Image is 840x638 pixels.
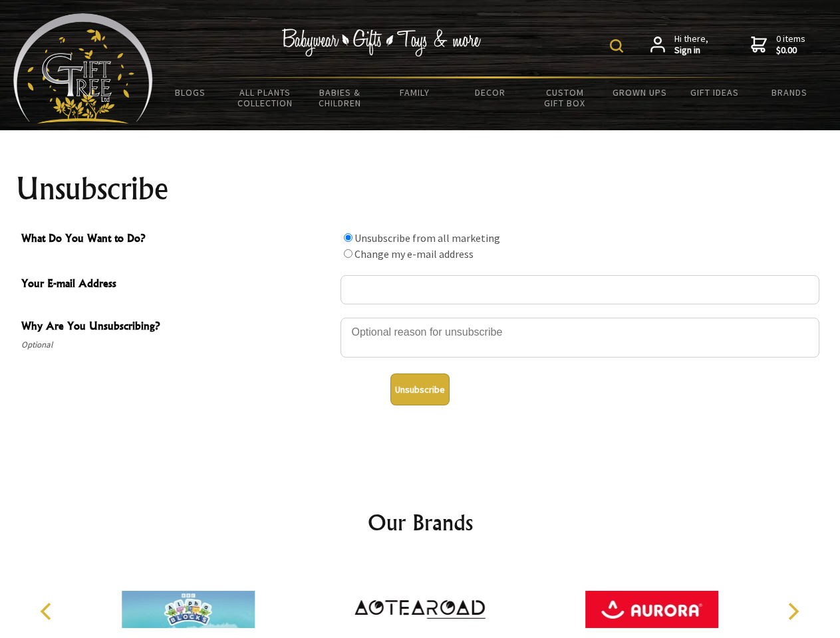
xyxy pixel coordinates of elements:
img: Babywear - Gifts - Toys & more [282,29,482,56]
span: What Do You Want to Do? [21,230,334,249]
img: product search [610,39,623,53]
span: Hi there, [674,33,708,56]
a: 0 items$0.00 [751,33,805,56]
a: Hi there,Sign in [650,33,708,56]
a: Gift Ideas [677,78,752,106]
h2: Our Brands [27,506,814,538]
button: Unsubscribe [390,373,450,405]
span: 0 items [776,33,805,56]
button: Next [778,597,807,626]
a: Brands [752,78,827,106]
a: Custom Gift Box [527,78,603,117]
span: Why Are You Unsubscribing? [21,318,334,337]
a: BLOGS [153,78,228,106]
a: Grown Ups [602,78,677,106]
input: Your E-mail Address [341,275,819,304]
img: Babyware - Gifts - Toys and more... [13,13,153,124]
label: Unsubscribe from all marketing [354,231,500,245]
span: Optional [21,337,334,353]
strong: $0.00 [776,45,805,56]
input: What Do You Want to Do? [344,249,352,258]
span: Your E-mail Address [21,275,334,294]
textarea: Why Are You Unsubscribing? [341,318,819,358]
label: Change my e-mail address [354,247,474,261]
button: Previous [33,597,63,626]
a: Family [378,78,453,106]
a: Babies & Children [303,78,378,117]
a: All Plants Collection [228,78,303,117]
a: Decor [452,78,527,106]
strong: Sign in [674,45,708,56]
input: What Do You Want to Do? [344,233,352,242]
h1: Unsubscribe [16,173,825,205]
